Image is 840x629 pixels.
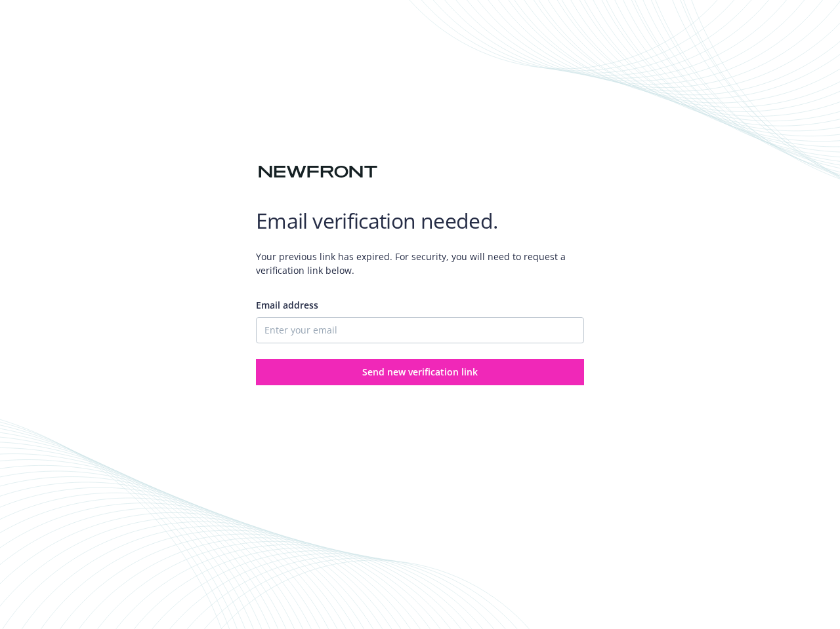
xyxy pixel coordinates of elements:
[256,299,318,311] span: Email address
[362,366,478,378] span: Send new verification link
[256,161,380,183] img: Newfront logo
[256,359,584,385] button: Send new verification link
[256,208,584,234] h1: Email verification needed.
[256,239,584,288] span: Your previous link has expired. For security, you will need to request a verification link below.
[256,317,584,343] input: Enter your email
